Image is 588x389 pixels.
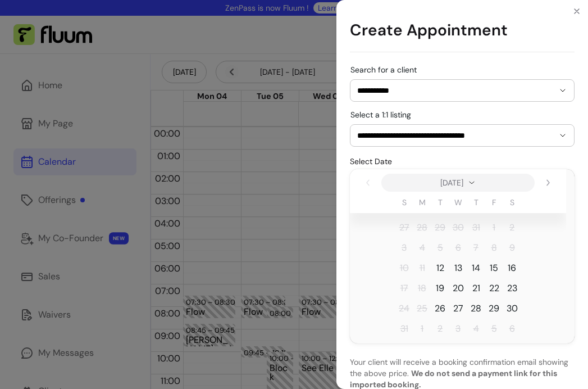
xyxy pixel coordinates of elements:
[350,9,575,52] h1: Create Appointment
[413,239,431,257] span: Monday, August 4, 2025
[449,239,467,257] span: Wednesday, August 6, 2025
[454,197,462,208] span: W
[554,126,572,144] button: Show suggestions
[453,221,464,234] span: 30
[440,177,463,188] span: [DATE]
[400,282,408,295] span: 17
[493,221,495,234] span: 1
[503,320,521,338] span: Saturday, September 6, 2025
[435,221,445,234] span: 29
[431,239,449,257] span: Tuesday, August 5, 2025
[402,197,407,208] span: S
[413,219,431,237] span: Monday, July 28, 2025
[431,259,449,277] span: Tuesday, August 12, 2025
[417,221,427,234] span: 28
[413,300,431,318] span: Monday, August 25, 2025
[539,174,557,192] button: Next
[357,85,554,96] input: Search for a client
[350,156,575,167] p: Select Date
[453,302,463,315] span: 27
[485,320,503,338] span: Friday, September 5, 2025
[503,259,521,277] span: Saturday, August 16, 2025
[431,279,449,297] span: Tuesday, August 19, 2025
[350,169,575,343] div: August 2025
[431,219,449,237] span: Tuesday, July 29, 2025
[420,261,425,275] span: 11
[436,261,444,275] span: 12
[503,239,521,257] span: Saturday, August 9, 2025
[472,261,480,275] span: 14
[395,279,413,297] span: Sunday, August 17, 2025
[437,241,443,255] span: 5
[507,302,518,315] span: 30
[472,221,480,234] span: 31
[436,282,444,295] span: 19
[421,322,423,336] span: 1
[418,282,426,295] span: 18
[395,239,413,257] span: Sunday, August 3, 2025
[413,320,431,338] span: Monday, September 1, 2025
[455,241,461,255] span: 6
[503,219,521,237] span: Saturday, August 2, 2025
[491,322,497,336] span: 5
[350,109,416,120] label: Select a 1:1 listing
[467,219,485,237] span: Thursday, July 31, 2025
[490,261,498,275] span: 15
[350,64,421,75] label: Search for a client
[399,221,409,234] span: 27
[491,241,497,255] span: 8
[485,239,503,257] span: Friday, August 8, 2025
[455,322,461,336] span: 3
[473,322,479,336] span: 4
[492,197,496,208] span: F
[509,221,514,234] span: 2
[471,302,481,315] span: 28
[503,300,521,318] span: Saturday, August 30, 2025
[431,320,449,338] span: Tuesday, September 2, 2025
[509,241,515,255] span: 9
[350,196,566,339] table: August 2025
[395,300,413,318] span: Sunday, August 24, 2025
[399,302,409,315] span: 24
[413,279,431,297] span: Monday, August 18, 2025
[449,219,467,237] span: Wednesday, July 30, 2025
[402,241,407,255] span: 3
[381,174,535,192] button: switch to year and month view
[395,320,413,338] span: Sunday, August 31, 2025
[435,302,445,315] span: 26
[485,259,503,277] span: Friday, August 15, 2025
[508,261,516,275] span: 16
[437,322,443,336] span: 2
[485,300,503,318] span: Friday, August 29, 2025
[453,282,464,295] span: 20
[473,241,478,255] span: 7
[417,302,427,315] span: 25
[474,197,478,208] span: T
[489,302,499,315] span: 29
[400,261,409,275] span: 10
[507,282,517,295] span: 23
[503,279,521,297] span: Saturday, August 23, 2025
[509,322,515,336] span: 6
[438,197,443,208] span: T
[419,197,426,208] span: M
[395,259,413,277] span: Sunday, August 10, 2025
[485,279,503,297] span: Friday, August 22, 2025
[467,320,485,338] span: Thursday, September 4, 2025
[467,239,485,257] span: Thursday, August 7, 2025
[467,279,485,297] span: Thursday, August 21, 2025
[431,300,449,318] span: Tuesday, August 26, 2025
[568,2,586,20] button: Close
[510,197,514,208] span: S
[420,241,425,255] span: 4
[467,259,485,277] span: Thursday, August 14, 2025
[467,300,485,318] span: Thursday, August 28, 2025
[413,259,431,277] span: Today, Monday, August 11, 2025, First available date
[357,130,536,141] input: Select a 1:1 listing
[554,82,572,99] button: Show suggestions
[400,322,408,336] span: 31
[449,259,467,277] span: Wednesday, August 13, 2025
[485,219,503,237] span: Friday, August 1, 2025
[449,300,467,318] span: Wednesday, August 27, 2025
[395,219,413,237] span: Sunday, July 27, 2025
